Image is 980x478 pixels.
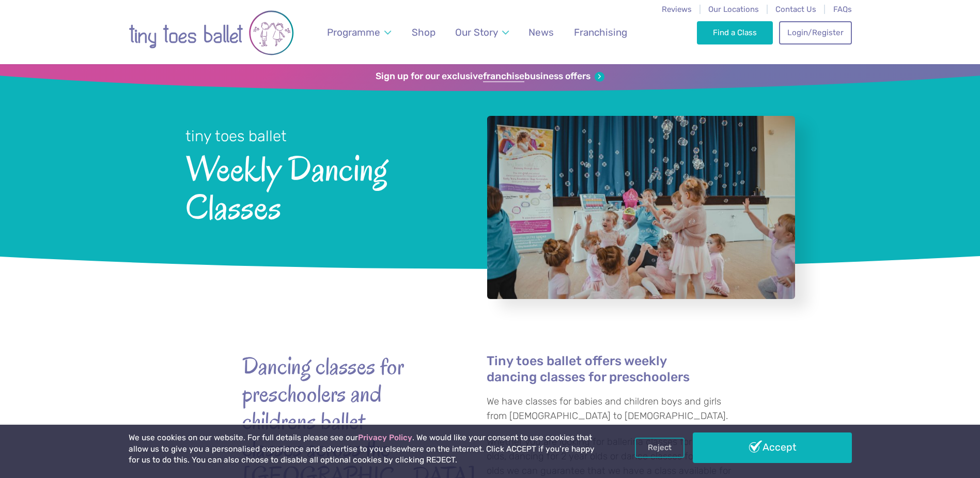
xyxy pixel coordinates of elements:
[185,146,460,227] span: Weekly Dancing Classes
[528,26,554,38] span: News
[487,371,690,385] a: dancing classes for preschoolers
[376,71,604,82] a: Sign up for our exclusivefranchisebusiness offers
[779,21,851,44] a: Login/Register
[455,26,498,38] span: Our Story
[574,26,627,38] span: Franchising
[450,20,514,44] a: Our Story
[322,20,396,44] a: Programme
[487,395,738,423] p: We have classes for babies and children boys and girls from [DEMOGRAPHIC_DATA] to [DEMOGRAPHIC_DA...
[662,5,692,14] a: Reviews
[327,26,380,38] span: Programme
[693,432,852,462] a: Accept
[129,7,294,59] img: tiny toes ballet
[185,127,287,145] small: tiny toes ballet
[524,20,559,44] a: News
[708,5,759,14] a: Our Locations
[569,20,632,44] a: Franchising
[635,438,685,457] a: Reject
[358,433,412,442] a: Privacy Policy
[412,26,435,38] span: Shop
[697,21,773,44] a: Find a Class
[407,20,440,44] a: Shop
[129,432,599,466] p: We use cookies on our website. For full details please see our . We would like your consent to us...
[487,353,738,385] h4: Tiny toes ballet offers weekly
[775,5,816,14] a: Contact Us
[483,71,524,82] strong: franchise
[833,5,852,14] a: FAQs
